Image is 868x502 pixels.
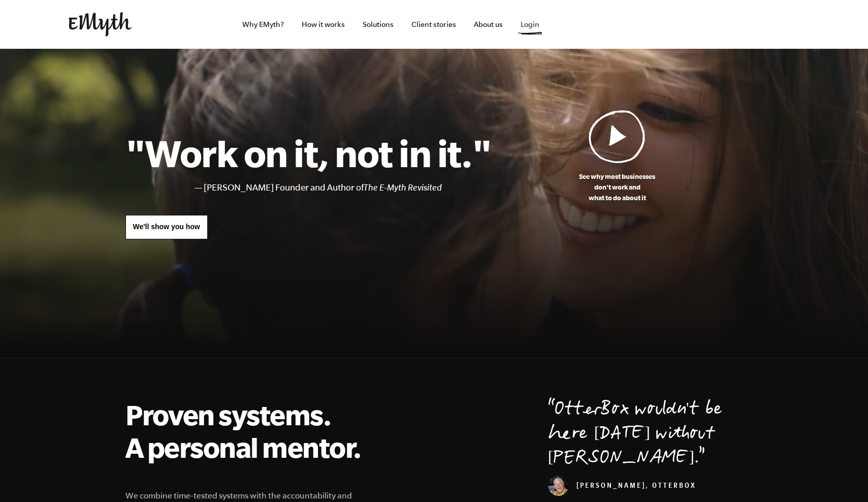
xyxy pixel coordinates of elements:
[492,171,743,203] p: See why most businesses don't work and what to do about it
[589,110,646,163] img: Play Video
[693,13,800,36] iframe: Embedded CTA
[548,398,743,472] p: OtterBox wouldn't be here [DATE] without [PERSON_NAME].
[69,12,132,37] img: EMyth
[492,110,743,203] a: See why most businessesdon't work andwhat to do about it
[364,182,442,193] i: The E-Myth Revisited
[125,215,208,239] a: We'll show you how
[204,180,492,195] li: [PERSON_NAME] Founder and Author of
[133,223,200,231] span: We'll show you how
[125,398,373,463] h2: Proven systems. A personal mentor.
[817,453,868,502] iframe: Chat Widget
[548,483,696,491] cite: [PERSON_NAME], OtterBox
[582,13,688,36] iframe: Embedded CTA
[548,476,568,496] img: Curt Richardson, OtterBox
[125,131,492,175] h1: "Work on it, not in it."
